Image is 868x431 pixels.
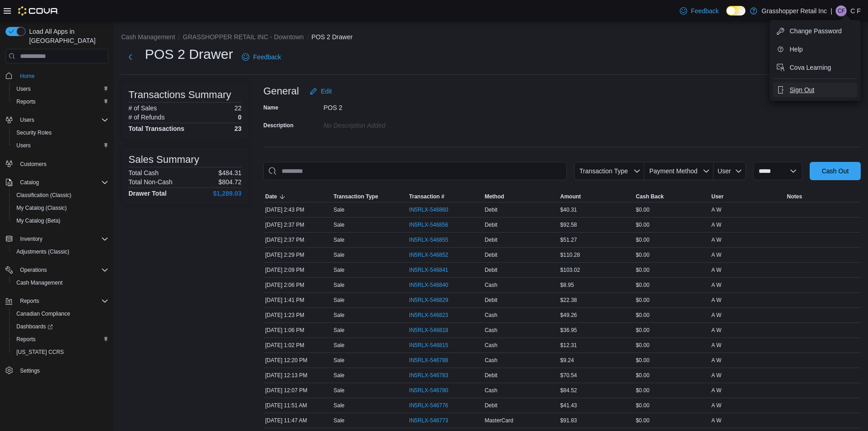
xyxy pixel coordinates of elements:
[324,100,446,111] div: POS 2
[263,86,299,97] h3: General
[709,191,785,202] button: User
[409,266,448,274] span: IN5RLX-546841
[324,118,446,129] div: No Description added
[334,387,344,394] p: Sale
[485,357,498,364] span: Cash
[13,347,108,358] span: Washington CCRS
[16,336,36,343] span: Reports
[16,159,50,170] a: Customers
[9,333,112,346] button: Reports
[213,190,241,197] h4: $1,289.03
[16,71,38,82] a: Home
[306,82,335,100] button: Edit
[16,142,31,149] span: Users
[16,310,70,317] span: Canadian Compliance
[16,177,42,188] button: Catalog
[16,234,108,244] span: Inventory
[711,312,721,319] span: A W
[409,219,457,230] button: IN5RLX-546856
[790,45,803,54] span: Help
[409,355,457,366] button: IN5RLX-546788
[13,277,108,288] span: Cash Management
[9,346,112,358] button: [US_STATE] CCRS
[128,169,159,177] h6: Total Cash
[16,365,43,376] a: Settings
[485,402,498,409] span: Debit
[334,266,344,274] p: Sale
[13,215,64,226] a: My Catalog (Beta)
[634,280,709,291] div: $0.00
[636,193,663,200] span: Cash Back
[785,191,861,202] button: Notes
[13,308,108,319] span: Canadian Compliance
[634,400,709,411] div: $0.00
[409,387,448,394] span: IN5RLX-546780
[2,157,112,171] button: Customers
[810,162,861,180] button: Cash Out
[634,295,709,306] div: $0.00
[676,2,722,20] a: Feedback
[711,206,721,213] span: A W
[409,402,448,409] span: IN5RLX-546776
[9,139,112,152] button: Users
[409,400,457,411] button: IN5RLX-546776
[121,33,175,41] button: Cash Management
[560,357,574,364] span: $9.24
[5,65,108,401] nav: Complex example
[128,154,199,165] h3: Sales Summary
[9,95,112,108] button: Reports
[263,415,332,426] div: [DATE] 11:47 AM
[13,277,66,288] a: Cash Management
[334,251,344,259] p: Sale
[711,193,724,200] span: User
[13,246,108,257] span: Adjustments (Classic)
[16,348,64,356] span: [US_STATE] CCRS
[718,167,731,175] span: User
[726,6,745,16] input: Dark Mode
[16,204,67,212] span: My Catalog (Classic)
[13,83,34,94] a: Users
[711,281,721,289] span: A W
[634,265,709,275] div: $0.00
[409,249,457,260] button: IN5RLX-546852
[409,342,448,349] span: IN5RLX-546815
[13,127,108,138] span: Security Roles
[218,169,241,177] p: $484.31
[634,204,709,215] div: $0.00
[16,234,46,244] button: Inventory
[26,27,108,45] span: Load All Apps in [GEOGRAPHIC_DATA]
[334,296,344,304] p: Sale
[263,122,293,129] label: Description
[128,190,167,197] h4: Drawer Total
[2,176,112,189] button: Catalog
[409,295,457,306] button: IN5RLX-546829
[407,191,483,202] button: Transaction #
[409,236,448,244] span: IN5RLX-546855
[560,372,577,379] span: $70.54
[560,221,577,228] span: $92.58
[9,214,112,227] button: My Catalog (Beta)
[409,325,457,336] button: IN5RLX-546818
[560,402,577,409] span: $41.43
[485,236,498,244] span: Debit
[409,417,448,424] span: IN5RLX-546773
[263,265,332,275] div: [DATE] 2:09 PM
[485,417,514,424] span: MasterCard
[16,85,31,93] span: Users
[634,415,709,426] div: $0.00
[18,6,59,16] img: Cova
[263,295,332,306] div: [DATE] 1:41 PM
[16,248,69,255] span: Adjustments (Classic)
[773,60,857,75] button: Cova Learning
[485,281,498,289] span: Cash
[790,85,814,94] span: Sign Out
[13,140,108,151] span: Users
[560,312,577,319] span: $49.26
[263,400,332,411] div: [DATE] 11:51 AM
[409,204,457,215] button: IN5RLX-546860
[711,236,721,244] span: A W
[13,308,74,319] a: Canadian Compliance
[409,327,448,334] span: IN5RLX-546818
[121,32,861,43] nav: An example of EuiBreadcrumbs
[13,127,55,138] a: Security Roles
